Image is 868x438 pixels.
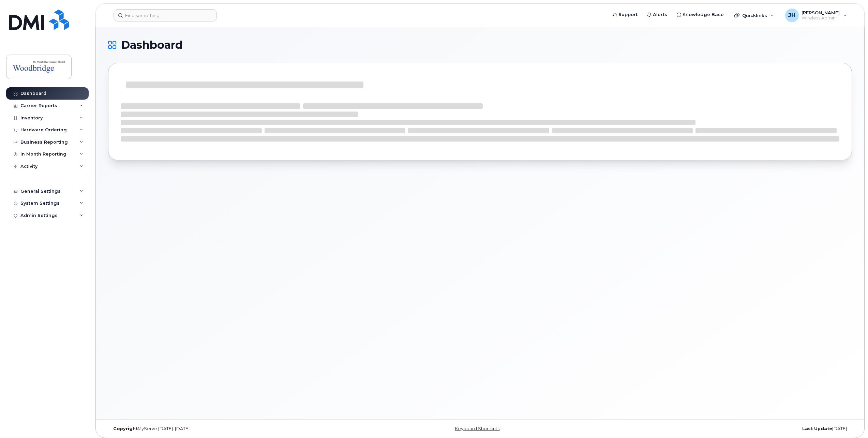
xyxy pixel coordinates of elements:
[604,426,852,432] div: [DATE]
[802,426,832,431] strong: Last Update
[113,426,138,431] strong: Copyright
[108,426,356,432] div: MyServe [DATE]–[DATE]
[455,426,499,431] a: Keyboard Shortcuts
[121,40,183,50] span: Dashboard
